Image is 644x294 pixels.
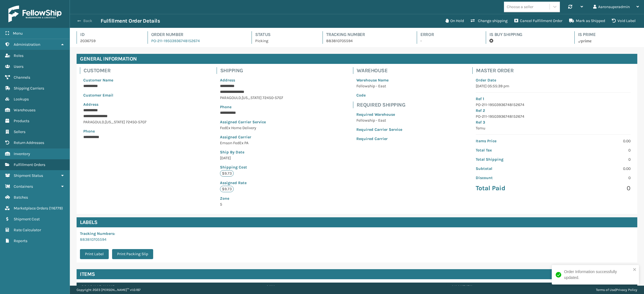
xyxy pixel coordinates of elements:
h4: Error [420,31,476,38]
div: Order Information successfully updated. [564,269,631,281]
p: 0 [557,147,631,153]
span: Menu [13,31,23,36]
p: Fellowship - East [356,117,402,123]
h4: Id [80,31,138,38]
h4: Is Prime [578,31,637,38]
span: ( 116779 ) [49,206,63,211]
p: Copyright 2023 [PERSON_NAME]™ v 1.0.187 [77,286,141,294]
button: Change shipping [467,15,511,26]
p: 0 [557,175,631,181]
p: Subtotal [476,166,550,172]
h4: Status [255,31,312,38]
p: Shipping Cost [220,164,283,170]
h4: Shipping [220,67,287,74]
span: Batches [14,195,28,200]
span: , [104,120,105,124]
span: Lookups [14,97,29,102]
a: 883810705594 [80,237,106,242]
p: Customer Name [83,77,146,83]
h4: General Information [77,54,637,64]
p: Warehouse Name [356,77,402,83]
p: 2036759 [80,38,138,44]
label: Product Name [82,284,256,289]
span: 5 [220,196,283,207]
span: Shipment Status [14,173,43,178]
p: Total Tax [476,147,550,153]
p: Required Carrier Service [356,127,402,132]
p: Ref 2 [476,108,631,114]
h3: Fulfillment Order Details [101,18,160,24]
p: Emson FedEx PA [220,140,283,146]
p: Fellowship - East [356,83,402,89]
p: Phone [220,104,283,110]
p: Required Carrier [356,136,402,142]
span: PARAGOULD [83,120,104,124]
button: On Hold [442,15,467,26]
div: Choose a seller [507,4,533,10]
p: Required Warehouse [356,112,402,117]
p: Order Date [476,77,631,83]
span: Rate Calculator [14,228,41,232]
span: Marketplace Orders [14,206,48,211]
span: [US_STATE] [242,95,262,100]
i: Mark as Shipped [569,19,574,23]
span: 72450-5707 [262,95,283,100]
p: Code [356,92,402,98]
span: Tracking Numbers : [80,231,115,236]
span: Fulfillment Orders [14,162,45,167]
h4: Required Shipping [357,102,406,108]
span: Products [14,119,29,123]
a: PO-211-19503936748152674 [151,38,200,43]
h4: Customer [84,67,150,74]
span: Address [83,102,98,107]
p: 0.00 [557,138,631,144]
p: PO-211-19503936748152674 [476,114,631,119]
label: Quantity [451,284,626,289]
p: Phone [83,128,146,134]
p: 883810705594 [326,38,407,44]
span: Return Addresses [14,140,44,145]
span: , [241,95,242,100]
p: Assigned Rate [220,180,283,186]
p: Ref 1 [476,96,631,102]
p: Customer Email [83,92,146,98]
p: [DATE] 05:55:39 pm [476,83,631,89]
span: Address [220,78,235,83]
i: Cancel Fulfillment Order [514,19,518,23]
span: Sellers [14,129,25,134]
p: Ref 3 [476,119,631,125]
p: Items Price [476,138,550,144]
p: $9.73 [220,170,234,177]
span: PARAGOULD [220,95,241,100]
h4: Order Number [151,31,242,38]
span: Inventory [14,151,30,156]
span: Shipment Cost [14,217,40,221]
button: Mark as Shipped [566,15,609,26]
button: Void Label [609,15,639,26]
span: Shipping Carriers [14,86,44,91]
span: [US_STATE] [105,120,125,124]
h4: Master Order [476,67,634,74]
h4: Items [80,271,95,278]
p: Zone [220,196,283,201]
p: 0 [557,184,631,192]
h4: Tracking Number [326,31,407,38]
p: Assigned Carrier [220,134,283,140]
span: Warehouses [14,108,35,112]
i: Change shipping [471,19,475,23]
button: Cancel Fulfillment Order [511,15,566,26]
span: Channels [14,75,30,80]
button: Print Label [80,249,109,259]
button: Print Packing Slip [112,249,153,259]
p: Total Paid [476,184,550,192]
h4: Is Buy Shipping [489,31,564,38]
span: Containers [14,184,33,189]
span: Roles [14,53,23,58]
img: logo [8,6,61,22]
button: close [633,267,637,273]
p: Ship By Date [220,149,283,155]
span: Reports [14,238,27,243]
p: 0 [557,156,631,162]
p: Picking [255,38,312,44]
p: Discount [476,175,550,181]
